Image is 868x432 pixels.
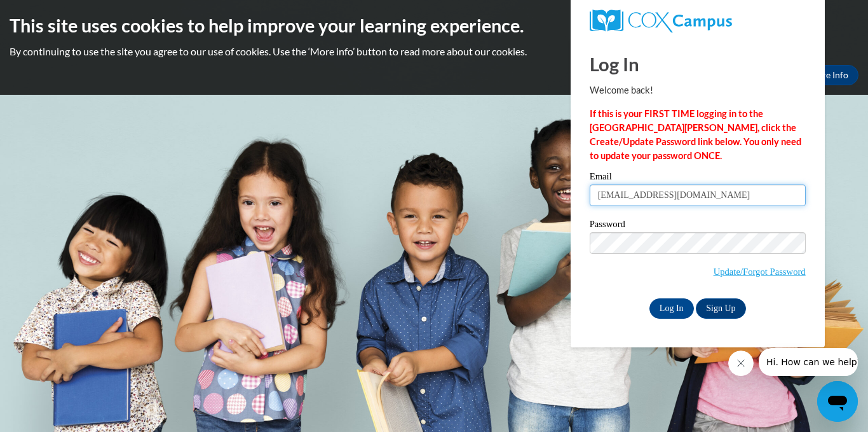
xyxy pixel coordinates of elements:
[10,13,858,38] h2: This site uses cookies to help improve your learning experience.
[696,298,745,319] a: Sign Up
[10,45,858,59] p: By continuing to use the site you agree to our use of cookies. Use the ‘More info’ button to read...
[590,10,732,32] img: COX Campus
[799,65,858,85] a: More Info
[8,9,103,19] span: Hi. How can we help?
[759,348,858,376] iframe: Message from company
[649,298,694,319] input: Log In
[728,351,754,376] iframe: Close message
[817,381,858,422] iframe: Button to launch messaging window
[590,51,806,77] h1: Log In
[590,219,806,232] label: Password
[590,108,801,161] strong: If this is your FIRST TIME logging in to the [GEOGRAPHIC_DATA][PERSON_NAME], click the Create/Upd...
[590,83,806,97] p: Welcome back!
[590,10,806,32] a: COX Campus
[714,267,806,277] a: Update/Forgot Password
[590,172,806,185] label: Email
